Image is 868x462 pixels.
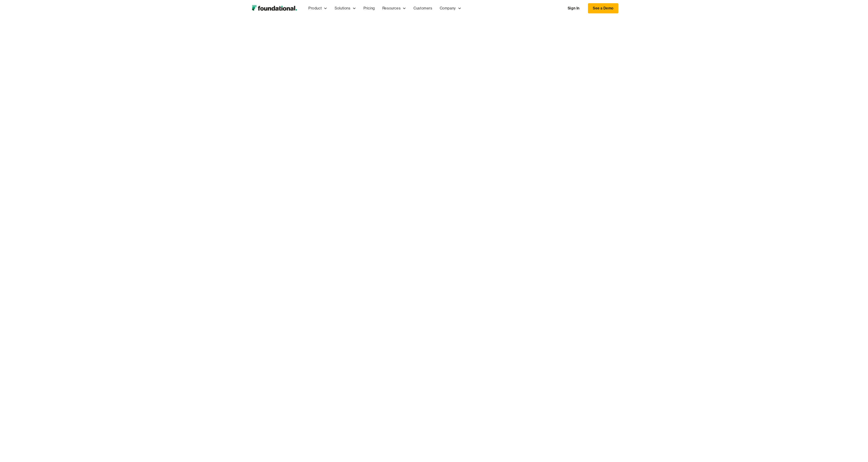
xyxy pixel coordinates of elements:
div: Company [440,5,456,11]
div: Company [436,1,465,16]
div: Solutions [331,1,360,16]
a: home [250,4,299,13]
a: Customers [410,1,436,16]
img: Foundational Logo [250,4,299,13]
div: Resources [382,5,401,11]
a: Pricing [360,1,379,16]
div: Product [308,5,322,11]
a: Sign In [563,3,584,13]
div: Product [305,1,331,16]
div: Resources [379,1,410,16]
a: See a Demo [588,3,618,13]
div: Solutions [335,5,350,11]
